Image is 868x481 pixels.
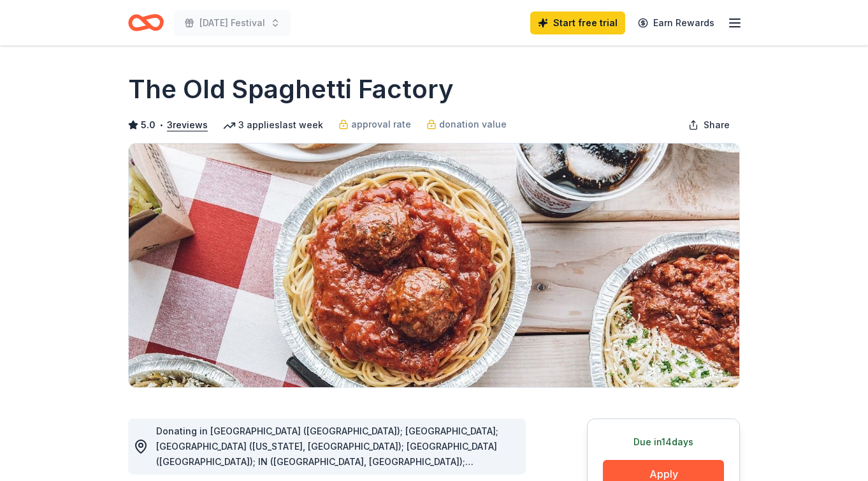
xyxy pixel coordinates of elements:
a: Earn Rewards [630,11,722,34]
button: 3reviews [167,117,208,133]
div: 3 applies last week [223,117,323,133]
a: Start free trial [530,11,625,34]
a: Home [128,8,164,38]
div: Due in 14 days [603,434,724,450]
h1: The Old Spaghetti Factory [128,71,454,107]
button: [DATE] Festival [174,10,291,36]
button: Share [678,112,740,138]
a: approval rate [338,117,411,132]
span: • [159,120,164,130]
a: donation value [426,117,507,132]
img: Image for The Old Spaghetti Factory [129,144,739,387]
span: Share [704,117,730,133]
span: approval rate [351,117,411,132]
span: donation value [439,117,507,132]
span: 5.0 [141,117,156,133]
span: [DATE] Festival [199,15,265,31]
